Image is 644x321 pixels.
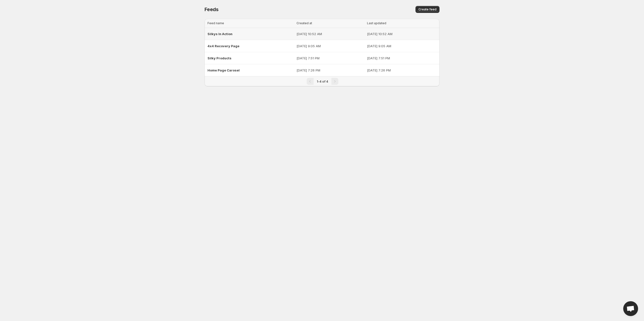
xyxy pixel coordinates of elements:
a: Open chat [623,301,638,316]
span: Feed name [207,21,224,25]
p: [DATE] 7:51 PM [367,56,437,61]
span: 4x4 Recovery Page [207,44,239,48]
span: Last updated [367,21,386,25]
nav: Pagination [205,76,439,86]
p: [DATE] 9:05 AM [367,44,437,48]
span: Feeds [205,6,219,12]
p: [DATE] 7:26 PM [297,68,364,73]
span: Create feed [418,7,437,11]
button: Create feed [415,6,439,13]
p: [DATE] 7:51 PM [297,56,364,61]
span: Silkys In Action [207,32,232,36]
span: Home Page Carosel [207,68,240,72]
p: [DATE] 9:05 AM [297,44,364,48]
span: Created at [297,21,312,25]
p: [DATE] 7:26 PM [367,68,437,73]
span: Silky Products [207,56,231,60]
span: 1-4 of 4 [317,80,328,83]
p: [DATE] 10:52 AM [367,31,437,36]
p: [DATE] 10:52 AM [297,31,364,36]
